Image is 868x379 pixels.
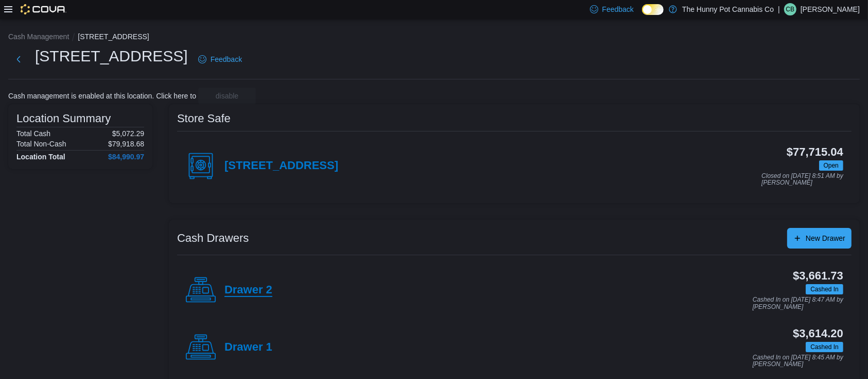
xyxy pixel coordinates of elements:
h4: [STREET_ADDRESS] [224,159,338,173]
h1: [STREET_ADDRESS] [35,46,188,67]
p: [PERSON_NAME] [801,3,860,15]
h3: Cash Drawers [177,232,249,244]
p: Closed on [DATE] 8:51 AM by [PERSON_NAME] [761,173,843,187]
span: Cashed In [806,284,843,294]
h6: Total Non-Cash [16,140,66,148]
h3: Location Summary [16,112,111,125]
button: Cash Management [8,32,69,41]
span: Open [824,161,839,170]
p: Cash management is enabled at this location. Click here to [8,92,196,100]
h3: $3,661.73 [793,270,843,282]
h6: Total Cash [16,129,50,138]
p: $5,072.29 [112,129,144,138]
span: CB [786,3,795,15]
button: New Drawer [787,228,852,249]
span: Feedback [211,54,242,64]
span: Feedback [602,4,634,14]
button: disable [198,88,256,104]
button: [STREET_ADDRESS] [78,32,149,41]
h4: Drawer 2 [224,284,272,297]
span: Cashed In [810,342,839,352]
span: Cashed In [806,342,843,352]
div: Chelsea Biancaniello [784,3,796,15]
h4: Drawer 1 [224,341,272,354]
h4: $84,990.97 [108,153,144,161]
p: The Hunny Pot Cannabis Co [682,3,774,15]
h3: $77,715.04 [787,146,843,158]
p: $79,918.68 [108,140,144,148]
input: Dark Mode [642,4,664,15]
span: disable [216,91,238,101]
p: Cashed In on [DATE] 8:47 AM by [PERSON_NAME] [753,296,843,310]
h3: Store Safe [177,112,231,125]
p: Cashed In on [DATE] 8:45 AM by [PERSON_NAME] [753,354,843,368]
span: Open [819,160,843,171]
p: | [778,3,780,15]
a: Feedback [194,49,246,70]
nav: An example of EuiBreadcrumbs [8,31,860,44]
span: Cashed In [810,285,839,294]
span: New Drawer [806,233,845,243]
button: Next [8,49,29,70]
h3: $3,614.20 [793,327,843,340]
h4: Location Total [16,153,65,161]
img: Cova [21,4,66,14]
